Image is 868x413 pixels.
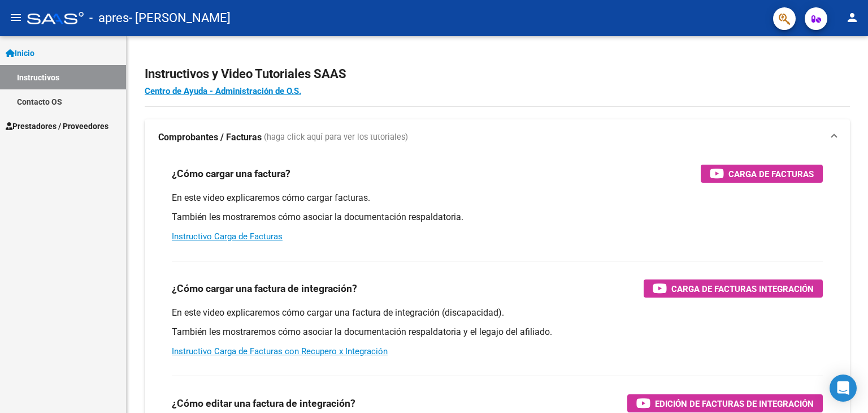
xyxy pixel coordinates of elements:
[172,346,388,356] a: Instructivo Carga de Facturas con Recupero x Integración
[6,47,34,59] span: Inicio
[89,6,129,31] span: - apres
[830,375,857,402] div: Open Intercom Messenger
[172,231,283,242] a: Instructivo Carga de Facturas
[728,167,814,181] span: Carga de Facturas
[172,211,823,223] p: También les mostraremos cómo asociar la documentación respaldatoria.
[158,131,262,144] strong: Comprobantes / Facturas
[172,326,823,338] p: También les mostraremos cómo asociar la documentación respaldatoria y el legajo del afiliado.
[845,11,859,24] mat-icon: person
[6,120,108,132] span: Prestadores / Proveedores
[9,11,23,24] mat-icon: menu
[172,281,357,296] h3: ¿Cómo cargar una factura de integración?
[145,119,850,156] mat-expansion-panel-header: Comprobantes / Facturas (haga click aquí para ver los tutoriales)
[145,63,850,85] h2: Instructivos y Video Tutoriales SAAS
[671,282,814,296] span: Carga de Facturas Integración
[264,131,408,144] span: (haga click aquí para ver los tutoriales)
[145,86,301,96] a: Centro de Ayuda - Administración de O.S.
[172,395,355,411] h3: ¿Cómo editar una factura de integración?
[655,397,814,411] span: Edición de Facturas de integración
[627,394,823,412] button: Edición de Facturas de integración
[172,192,823,204] p: En este video explicaremos cómo cargar facturas.
[172,307,823,319] p: En este video explicaremos cómo cargar una factura de integración (discapacidad).
[644,279,823,298] button: Carga de Facturas Integración
[129,6,231,31] span: - [PERSON_NAME]
[701,165,823,183] button: Carga de Facturas
[172,166,290,182] h3: ¿Cómo cargar una factura?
